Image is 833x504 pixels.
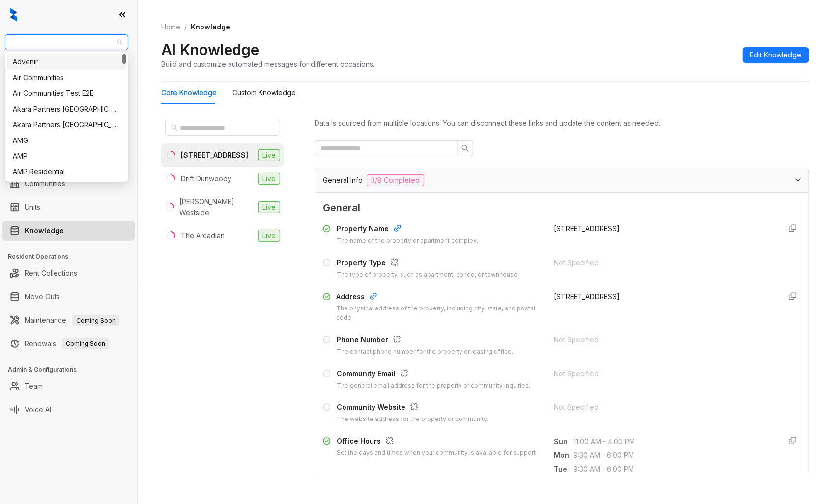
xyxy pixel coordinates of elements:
div: Akara Partners [GEOGRAPHIC_DATA] [13,119,120,130]
span: Live [258,149,280,161]
span: 3/8 Completed [367,174,424,186]
div: Phone Number [337,335,513,347]
li: Knowledge [2,221,135,241]
div: Advenir [13,56,120,67]
li: Renewals [2,334,135,354]
div: Air Communities [7,70,126,85]
div: Core Knowledge [161,87,217,98]
li: / [184,22,187,32]
li: Maintenance [2,310,135,330]
div: The name of the property or apartment complex. [337,236,478,246]
span: 11:00 AM - 4:00 PM [574,436,773,447]
div: AMP Residential [13,167,120,177]
span: Magnolia Capital (Yardi) [11,35,122,50]
li: Voice AI [2,400,135,420]
div: Set the days and times when your community is available for support [337,448,536,458]
span: Coming Soon [62,338,109,349]
li: Communities [2,174,135,194]
span: expanded [795,177,801,183]
span: Mon [554,450,574,461]
a: Rent Collections [25,263,77,283]
div: Office Hours [337,436,536,448]
span: Live [258,230,280,242]
div: The type of property, such as apartment, condo, or townhouse. [337,270,519,280]
li: Leads [2,66,135,85]
div: Air Communities Test E2E [13,88,120,99]
div: Address [336,291,542,304]
div: Not Specified [554,368,773,379]
div: Air Communities [13,72,120,83]
a: Move Outs [25,287,60,307]
div: Air Communities Test E2E [7,85,126,101]
button: Edit Knowledge [743,47,809,63]
div: Akara Partners [GEOGRAPHIC_DATA] [13,104,120,114]
div: Akara Partners Phoenix [7,117,126,133]
div: The physical address of the property, including city, state, and postal code. [336,304,542,323]
div: Custom Knowledge [232,87,296,98]
a: Units [25,197,40,217]
span: 9:30 AM - 6:00 PM [574,464,773,475]
div: Advenir [7,54,126,70]
div: Not Specified [554,402,773,413]
span: Coming Soon [72,315,119,326]
div: Community Website [337,402,488,415]
span: Live [258,173,280,185]
div: The contact phone number for the property or leasing office. [337,347,513,357]
a: RenewalsComing Soon [25,334,109,354]
div: The Arcadian [181,230,225,241]
div: The general email address for the property or community inquiries. [337,381,530,391]
h3: Admin & Configurations [8,365,137,374]
div: Build and customize automated messages for different occasions. [161,59,374,69]
li: Rent Collections [2,263,135,283]
span: General Info [323,175,363,186]
div: AMG [7,133,126,148]
span: 9:30 AM - 6:00 PM [574,450,773,461]
div: AMP [13,151,120,162]
span: [STREET_ADDRESS] [554,224,620,233]
div: [STREET_ADDRESS] [554,291,773,302]
div: Property Type [337,257,519,270]
div: [STREET_ADDRESS] [181,150,248,161]
img: logo [10,8,17,22]
div: Not Specified [554,335,773,345]
li: Collections [2,132,135,151]
span: Edit Knowledge [750,50,802,60]
span: search [171,124,178,131]
a: Team [25,376,43,396]
li: Units [2,197,135,217]
li: Team [2,376,135,396]
div: Community Email [337,368,530,381]
span: General [323,200,801,216]
span: Live [258,201,280,213]
div: General Info3/8 Completed [315,168,809,192]
span: Knowledge [191,23,230,31]
div: Data is sourced from multiple locations. You can disconnect these links and update the content as... [315,118,809,129]
div: Not Specified [554,257,773,268]
div: AMP [7,148,126,164]
li: Leasing [2,108,135,128]
span: search [461,144,469,152]
a: Knowledge [25,221,64,241]
a: Communities [25,174,65,194]
div: [PERSON_NAME] Westside [179,196,254,218]
a: Home [159,22,182,32]
div: The website address for the property or community. [337,415,488,424]
div: AMP Residential [7,164,126,180]
div: Drift Dunwoody [181,173,231,184]
a: Voice AI [25,400,51,420]
h3: Resident Operations [8,252,137,261]
div: Property Name [337,224,478,236]
span: Tue [554,464,574,475]
h2: AI Knowledge [161,40,259,59]
div: AMG [13,135,120,146]
span: Sun [554,436,574,447]
li: Move Outs [2,287,135,307]
div: Akara Partners Nashville [7,101,126,117]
